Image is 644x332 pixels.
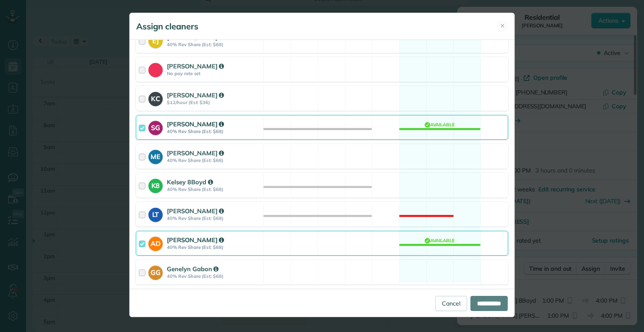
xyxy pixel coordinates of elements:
span: ✕ [500,22,505,30]
strong: KC [148,92,163,104]
a: Cancel [435,296,467,311]
strong: EJ [148,34,163,46]
strong: No pay rate set [167,71,261,76]
strong: SG [148,121,163,133]
strong: K8 [148,179,163,191]
strong: 40% Rev Share (Est: $68) [167,273,261,279]
strong: 40% Rev Share (Est: $68) [167,215,261,221]
strong: Kelsey 8Boyd [167,178,213,186]
strong: 40% Rev Share (Est: $68) [167,244,261,250]
strong: LT [148,208,163,220]
strong: [PERSON_NAME] [167,236,224,244]
strong: ME [148,150,163,162]
strong: 40% Rev Share (Est: $68) [167,186,261,192]
strong: 40% Rev Share (Est: $68) [167,42,261,47]
strong: 40% Rev Share (Est: $68) [167,157,261,163]
strong: [PERSON_NAME] [167,207,224,215]
strong: [PERSON_NAME] [167,62,224,70]
strong: 40% Rev Share (Est: $68) [167,128,261,134]
strong: Genelyn Gabon [167,265,218,273]
strong: AD [148,237,163,248]
strong: [PERSON_NAME] [167,120,224,128]
strong: $12/hour (Est: $36) [167,99,261,105]
strong: GG [148,266,163,277]
strong: [PERSON_NAME] [167,149,224,157]
h5: Assign cleaners [136,21,198,32]
strong: [PERSON_NAME] [167,91,224,99]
